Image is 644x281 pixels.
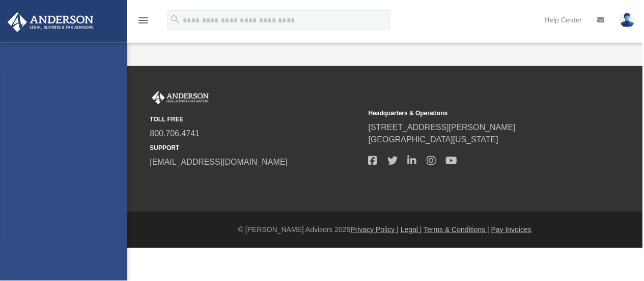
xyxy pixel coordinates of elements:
div: © [PERSON_NAME] Advisors 2025 [127,225,644,236]
a: [EMAIL_ADDRESS][DOMAIN_NAME] [150,158,288,167]
a: 800.706.4741 [150,130,200,138]
small: Headquarters & Operations [369,109,581,118]
i: menu [137,14,150,27]
a: Terms & Conditions | [425,226,490,234]
img: Anderson Advisors Platinum Portal [150,91,211,105]
a: menu [137,19,150,27]
i: search [170,14,181,25]
a: Legal | [402,226,423,234]
img: User Pic [621,13,636,28]
small: SUPPORT [150,144,362,153]
a: [STREET_ADDRESS][PERSON_NAME] [369,123,517,132]
img: Anderson Advisors Platinum Portal [5,12,97,32]
a: Privacy Policy | [351,226,400,234]
small: TOLL FREE [150,115,362,124]
a: [GEOGRAPHIC_DATA][US_STATE] [369,136,499,144]
a: Pay Invoices [492,226,533,234]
